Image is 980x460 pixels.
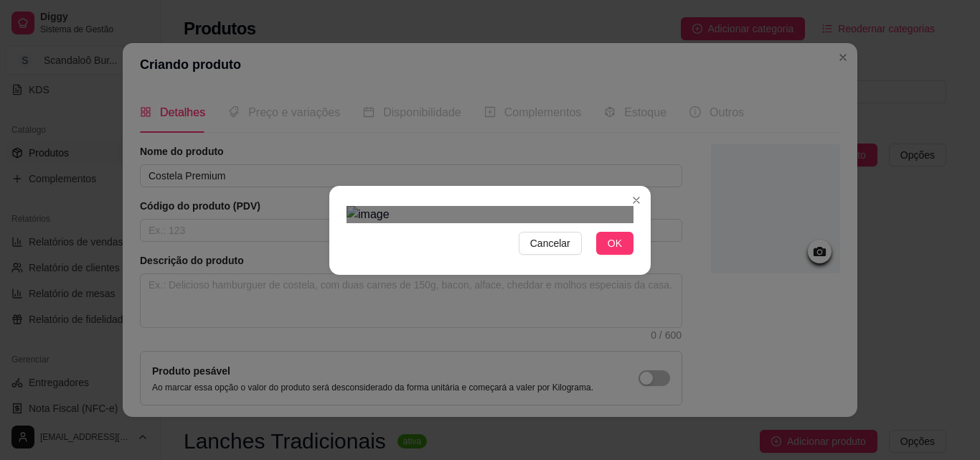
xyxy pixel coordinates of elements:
button: Close [625,189,648,212]
span: OK [608,235,622,251]
span: Cancelar [530,235,570,251]
button: Cancelar [519,232,582,255]
img: image [347,206,633,223]
button: OK [596,232,633,255]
